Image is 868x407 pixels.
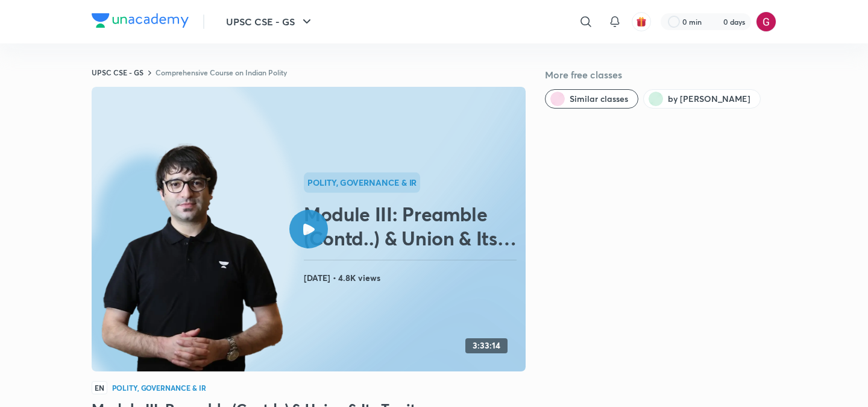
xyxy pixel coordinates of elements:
button: avatar [632,12,651,31]
span: EN [92,381,107,394]
span: by Sarmad Mehraj [668,93,750,105]
button: UPSC CSE - GS [219,10,321,34]
img: Gargi Goswami [756,11,776,32]
button: by Sarmad Mehraj [643,89,761,109]
h2: Module III: Preamble (Contd..) & Union & Its Territory. [304,202,521,250]
span: Similar classes [570,93,628,105]
a: UPSC CSE - GS [92,68,143,77]
img: avatar [636,16,647,27]
a: Company Logo [92,13,189,31]
img: Company Logo [92,13,189,28]
button: Similar classes [545,89,638,109]
h5: More free classes [545,68,776,82]
img: streak [709,16,721,28]
h4: Polity, Governance & IR [112,384,206,391]
h4: 3:33:14 [473,341,500,351]
h4: [DATE] • 4.8K views [304,270,521,286]
a: Comprehensive Course on Indian Polity [156,68,287,77]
